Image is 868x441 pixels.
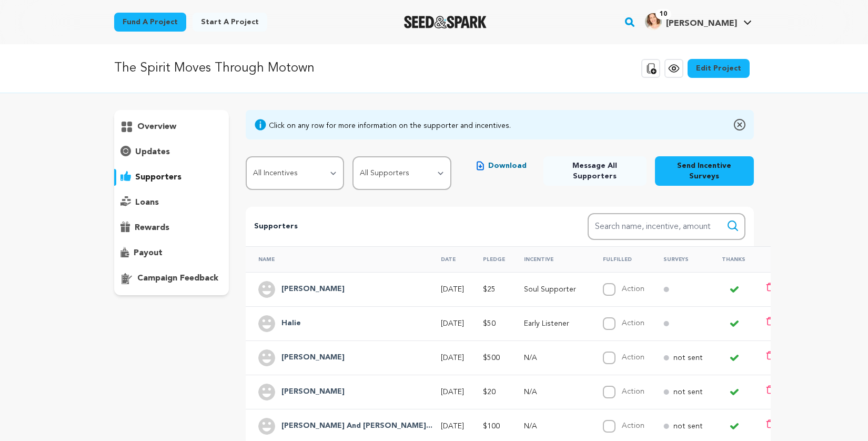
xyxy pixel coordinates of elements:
p: [DATE] [441,318,464,329]
label: Action [622,285,644,293]
img: Seed&Spark Logo Dark Mode [404,16,487,28]
th: Surveys [651,246,709,272]
p: The Spirit Moves Through Motown [114,59,315,78]
th: Thanks [709,246,753,272]
p: [DATE] [441,421,464,432]
p: N/A [524,387,584,397]
p: loans [135,196,159,209]
span: Message All Supporters [552,161,638,182]
p: Early Listener [524,318,584,329]
p: [DATE] [441,284,464,295]
span: $500 [483,354,500,362]
div: Monica G.'s Profile [645,13,737,30]
p: payout [134,247,163,259]
button: updates [114,144,229,161]
span: $25 [483,286,496,293]
button: supporters [114,169,229,186]
p: supporters [135,171,181,184]
span: Download [488,161,527,171]
p: N/A [524,421,584,432]
p: Soul Supporter [524,284,584,295]
p: overview [137,121,176,133]
button: rewards [114,219,229,236]
img: user.png [258,315,275,332]
label: Action [622,354,644,361]
img: user.png [258,349,275,366]
a: Fund a project [114,13,186,32]
th: Incentive [511,246,590,272]
th: Pledge [470,246,511,272]
label: Action [622,388,644,395]
span: $100 [483,423,500,430]
img: user.png [258,418,275,435]
button: Message All Supporters [543,156,647,186]
h4: Bruce Carter [281,352,345,364]
th: Fulfilled [590,246,651,272]
a: Seed&Spark Homepage [404,16,487,28]
h4: Judie And Rick Hindmarsh [281,420,432,433]
span: Monica G.'s Profile [643,11,754,33]
h4: Bonnie Bunyard [281,283,345,296]
p: updates [135,146,170,158]
span: [PERSON_NAME] [666,19,737,28]
button: Send Incentive Surveys [655,156,754,186]
p: Supporters [254,220,554,233]
a: Edit Project [688,59,750,78]
h4: Halie [281,317,301,330]
p: not sent [673,421,703,432]
img: 17d4d55fd908eba5.jpg [645,13,662,30]
p: campaign feedback [137,272,218,285]
span: 10 [655,9,671,19]
button: Download [468,156,535,175]
h4: Brian Lindsay [281,386,345,398]
p: not sent [673,353,703,363]
label: Action [622,319,644,327]
p: not sent [673,387,703,397]
div: Click on any row for more information on the supporter and incentives. [269,121,511,131]
a: Start a project [193,13,267,32]
img: close-o.svg [734,118,745,131]
p: [DATE] [441,353,464,363]
button: loans [114,194,229,211]
button: overview [114,118,229,135]
span: $20 [483,388,496,396]
button: campaign feedback [114,270,229,287]
p: N/A [524,353,584,363]
p: [DATE] [441,387,464,397]
span: $50 [483,320,496,327]
img: user.png [258,281,275,298]
p: rewards [135,222,169,234]
label: Action [622,422,644,429]
a: Monica G.'s Profile [643,11,754,30]
th: Name [246,246,428,272]
th: Date [428,246,470,272]
button: payout [114,245,229,262]
input: Search name, incentive, amount [588,213,745,240]
img: user.png [258,384,275,400]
